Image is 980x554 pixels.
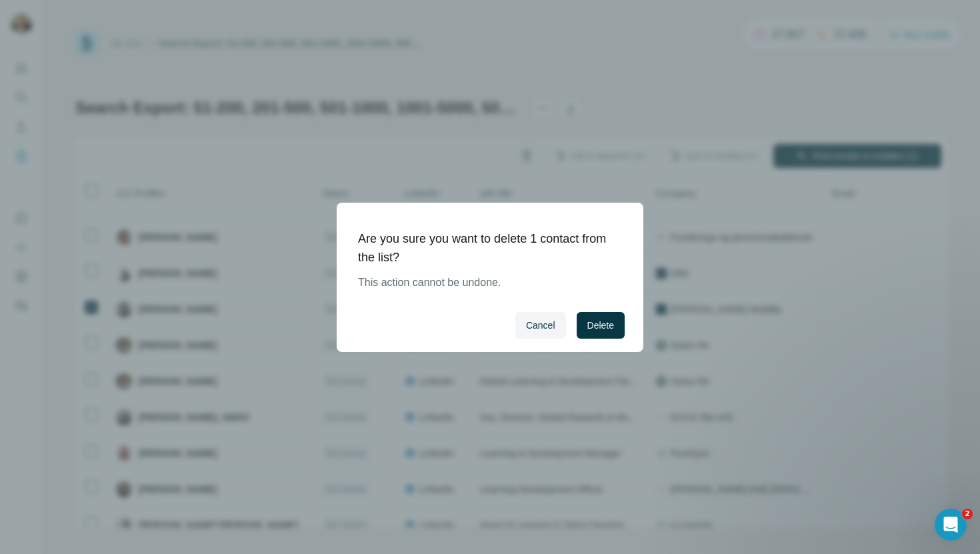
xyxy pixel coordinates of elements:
button: Cancel [515,312,566,339]
span: Delete [587,319,614,332]
p: This action cannot be undone. [358,275,611,291]
iframe: Intercom live chat [935,509,967,541]
button: Delete [577,312,625,339]
span: 2 [962,509,973,519]
h1: Are you sure you want to delete 1 contact from the list? [358,229,611,267]
span: Cancel [526,319,555,332]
